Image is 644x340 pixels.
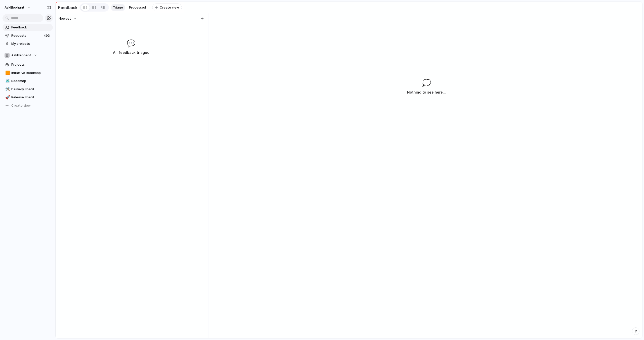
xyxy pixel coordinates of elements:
[3,52,53,59] button: AskElephant
[3,24,53,31] a: Feedback
[407,89,446,95] h3: Nothing to see here...
[44,33,51,38] span: 493
[11,33,42,38] span: Requests
[3,94,53,101] a: 🚀Release Board
[3,69,53,77] a: 🟧Initiative Roadmap
[5,5,24,10] span: AskElephant
[11,53,31,58] span: AskElephant
[3,61,53,68] a: Projects
[111,4,125,11] a: Triage
[3,102,53,109] button: Create view
[59,16,71,21] span: Newest
[11,95,51,100] span: Release Board
[3,86,53,93] a: 🛠️Delivery Board
[5,95,9,100] div: 🚀
[422,78,431,88] span: 💭
[11,87,51,92] span: Delivery Board
[5,87,10,92] button: 🛠️
[5,70,10,75] button: 🟧
[58,15,77,22] button: Newest
[11,25,51,30] span: Feedback
[2,4,33,12] button: AskElephant
[5,78,10,83] button: 🗺️
[11,103,31,108] span: Create view
[5,70,9,76] div: 🟧
[160,5,179,10] span: Create view
[3,32,53,39] a: Requests493
[11,41,51,46] span: My projects
[11,78,51,83] span: Roadmap
[5,86,9,92] div: 🛠️
[127,4,148,11] a: Processed
[3,40,53,48] a: My projects
[5,95,10,100] button: 🚀
[93,50,170,56] h3: All feedback triaged
[5,78,9,84] div: 🗺️
[58,5,77,11] h2: Feedback
[129,5,146,10] span: Processed
[3,77,53,85] a: 🗺️Roadmap
[11,62,51,67] span: Projects
[11,70,51,75] span: Initiative Roadmap
[127,38,136,49] span: 💬
[152,4,182,12] button: Create view
[113,5,123,10] span: Triage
